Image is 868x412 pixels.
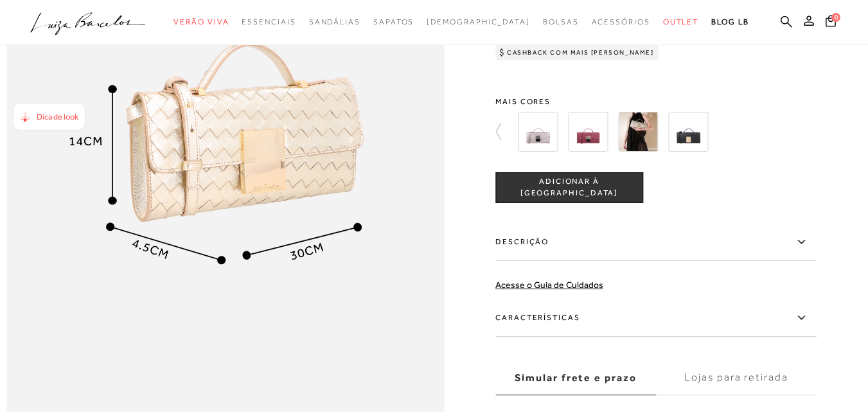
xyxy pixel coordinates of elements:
[592,17,650,26] span: Acessórios
[495,300,817,337] label: Características
[518,112,558,152] img: BOLSA EM COURO METALIZADO TRESSÊ TITÂNIO E FECHO DE PLACA LB MÉDIA
[427,17,530,26] span: [DEMOGRAPHIC_DATA]
[242,17,296,26] span: Essenciais
[495,280,603,290] a: Acesse o Guia de Cuidados
[495,361,656,395] label: Simular frete e prazo
[711,17,748,26] span: BLOG LB
[495,98,817,105] span: Mais cores
[618,112,658,152] img: BOLSA EM COURO TRESSÊ PRATA E FECHO DE PLACA LB MÉDIA
[173,17,229,26] span: Verão Viva
[309,10,360,34] a: categoryNavScreenReaderText
[822,14,840,31] button: 0
[173,10,229,34] a: categoryNavScreenReaderText
[373,10,414,34] a: categoryNavScreenReaderText
[711,10,748,34] a: BLOG LB
[592,10,650,34] a: categoryNavScreenReaderText
[495,224,817,261] label: Descrição
[656,361,817,395] label: Lojas para retirada
[242,10,296,34] a: categoryNavScreenReaderText
[568,112,608,152] img: BOLSA EM COURO TRESSÊ MARSALA E FECHO DE PLACA LB MÉDIA
[495,172,643,203] button: ADICIONAR À [GEOGRAPHIC_DATA]
[543,10,579,34] a: categoryNavScreenReaderText
[831,13,840,22] span: 0
[668,112,708,152] img: BOLSA EM COURO TRESSÊ PRETO E FECHO DE PLACA LB MÉDIA
[495,45,659,60] div: Cashback com Mais [PERSON_NAME]
[496,176,642,199] span: ADICIONAR À [GEOGRAPHIC_DATA]
[309,17,360,26] span: Sandálias
[373,17,414,26] span: Sapatos
[543,17,579,26] span: Bolsas
[663,17,699,26] span: Outlet
[663,10,699,34] a: categoryNavScreenReaderText
[427,10,530,34] a: noSubCategoriesText
[37,112,78,121] span: Dica de look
